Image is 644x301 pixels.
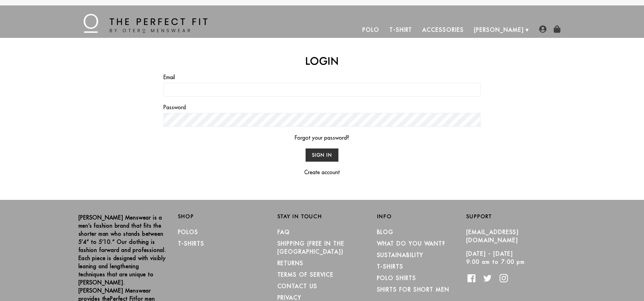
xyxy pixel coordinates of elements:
input: Sign In [306,148,339,162]
a: What Do You Want? [377,240,446,247]
a: T-Shirts [377,263,403,270]
a: [EMAIL_ADDRESS][DOMAIN_NAME] [466,229,519,244]
h2: Shop [178,213,267,219]
a: Accessories [417,22,469,38]
a: FAQ [277,229,290,235]
a: T-Shirts [178,240,204,247]
img: The Perfect Fit - by Otero Menswear - Logo [84,14,207,33]
h2: Support [466,213,566,219]
a: Blog [377,229,394,235]
a: Polo [357,22,384,38]
a: T-Shirt [384,22,417,38]
a: TERMS OF SERVICE [277,271,334,278]
a: Polo Shirts [377,275,416,281]
img: shopping-bag-icon.png [553,25,561,33]
a: [PERSON_NAME] [469,22,529,38]
a: Create account [304,169,340,176]
h2: Stay in Touch [277,213,367,219]
a: RETURNS [277,260,304,267]
a: Sustainability [377,252,424,258]
h2: Login [163,55,481,67]
label: Password [163,103,481,111]
a: SHIPPING (Free in the [GEOGRAPHIC_DATA]) [277,240,345,255]
a: PRIVACY [277,294,302,301]
a: Forgot your password? [295,134,349,141]
img: user-account-icon.png [539,25,547,33]
p: [DATE] - [DATE] 9:00 am to 7:00 pm [466,250,556,266]
a: Polos [178,229,199,235]
h2: Info [377,213,466,219]
a: CONTACT US [277,283,317,290]
a: Shirts for Short Men [377,286,449,293]
label: Email [163,73,481,81]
